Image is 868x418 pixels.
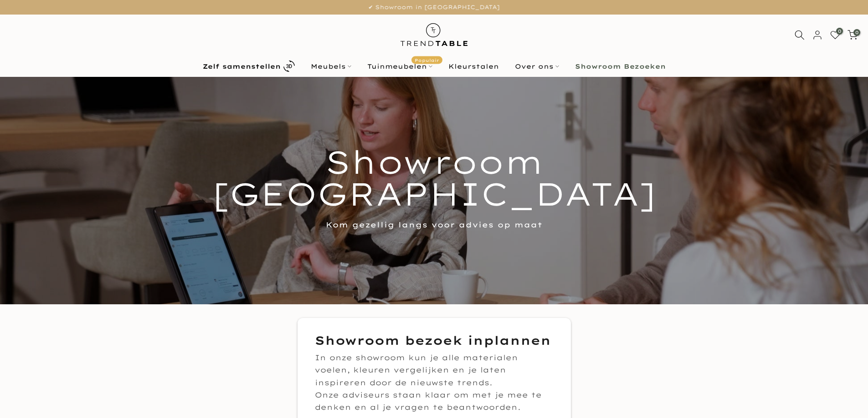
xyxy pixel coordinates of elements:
a: Zelf samenstellen [195,58,303,74]
img: trend-table [394,15,474,55]
a: 0 [830,30,840,40]
span: 0 [836,28,843,35]
h3: Showroom bezoek inplannen [315,332,554,349]
a: Meubels [303,61,359,72]
span: Populair [411,56,442,64]
b: Showroom Bezoeken [575,63,666,70]
a: 0 [847,30,858,40]
p: ✔ Showroom in [GEOGRAPHIC_DATA] [11,2,857,12]
p: Onze adviseurs staan klaar om met je mee te denken en al je vragen te beantwoorden. [315,389,554,413]
a: TuinmeubelenPopulair [359,61,440,72]
span: 0 [853,29,860,36]
b: Zelf samenstellen [203,63,281,70]
p: In onze showroom kun je alle materialen voelen, kleuren vergelijken en je laten inspireren door d... [315,352,554,389]
a: Kleurstalen [440,61,507,72]
a: Over ons [507,61,567,72]
a: Showroom Bezoeken [567,61,673,72]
